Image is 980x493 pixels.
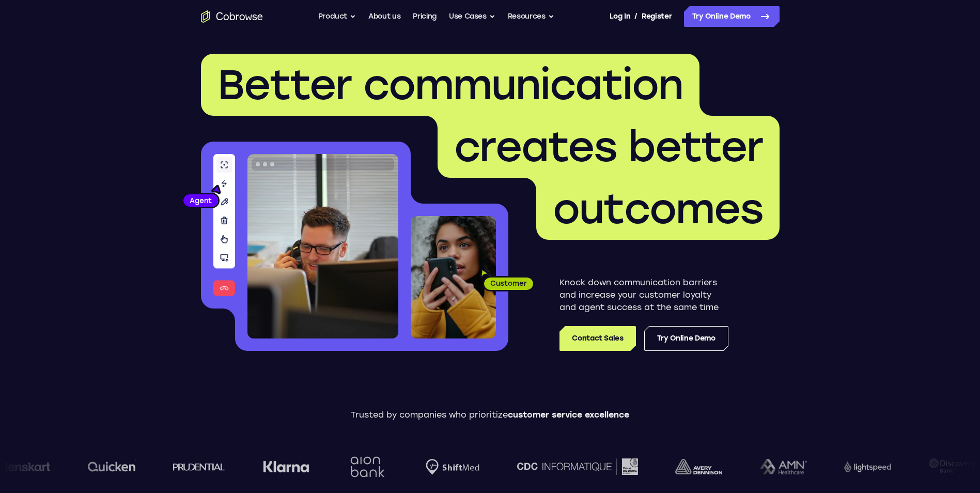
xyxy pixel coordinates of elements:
button: Resources [508,6,554,27]
img: A customer support agent talking on the phone [247,154,398,338]
a: Go to the home page [201,10,263,23]
a: Contact Sales [559,326,635,351]
img: A customer holding their phone [411,216,496,338]
img: avery-dennison [667,459,714,474]
a: Try Online Demo [644,326,728,351]
span: creates better [454,122,763,172]
img: Lightspeed [836,461,883,472]
a: Pricing [413,6,437,27]
a: Try Online Demo [684,6,780,27]
img: CDC Informatique [509,458,630,474]
img: Klarna [255,460,301,473]
a: Log In [610,6,630,27]
span: outcomes [553,184,763,234]
a: About us [368,6,400,27]
span: customer service excellence [508,410,629,420]
img: prudential [165,463,217,471]
span: / [634,10,637,23]
img: AMN Healthcare [752,459,799,475]
span: Better communication [217,60,683,110]
img: Shiftmed [418,459,472,475]
img: Aion Bank [339,446,381,488]
button: Product [318,6,356,27]
a: Register [642,6,672,27]
button: Use Cases [449,6,495,27]
p: Knock down communication barriers and increase your customer loyalty and agent success at the sam... [559,276,728,314]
